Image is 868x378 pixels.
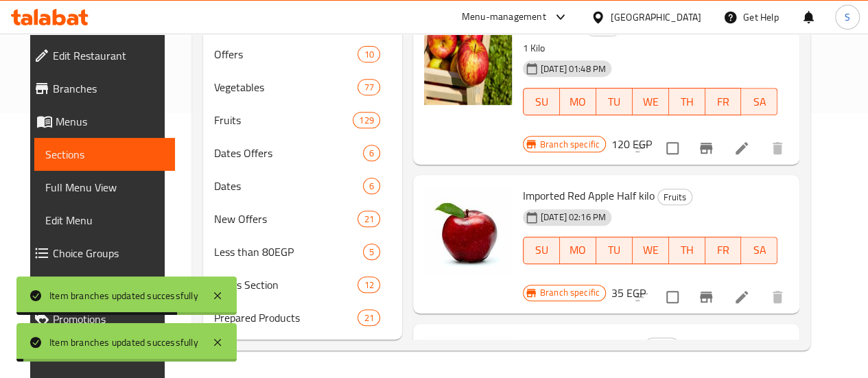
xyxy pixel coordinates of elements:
p: 1 Kilo [523,40,778,57]
a: Promotions [23,303,175,335]
span: Fruits [645,338,679,353]
span: Fruits [214,112,353,128]
span: WE [638,92,664,112]
span: WE [638,240,664,260]
button: WE [633,88,669,115]
div: items [363,145,380,161]
button: Branch-specific-item [690,132,723,165]
button: WE [633,237,669,264]
span: Full Menu View [45,179,164,196]
button: Branch-specific-item [690,281,723,314]
a: Branches [23,72,175,105]
span: Menus [56,113,164,130]
span: Vegetables [214,79,358,95]
span: TH [675,240,700,260]
div: Menu-management [462,9,546,25]
div: items [357,211,379,227]
a: Edit menu item [734,289,750,305]
div: items [353,112,379,128]
span: Promotions [53,311,164,327]
button: SU [523,88,560,115]
div: items [357,46,379,62]
span: Prepared Products [214,309,358,326]
a: Edit menu item [734,140,750,156]
span: Herbs Section [214,276,358,293]
button: TU [596,88,633,115]
a: Full Menu View [34,171,175,204]
div: items [357,309,379,326]
a: Edit Restaurant [23,39,175,72]
div: items [363,178,380,194]
span: Branch specific [535,138,605,151]
span: Edit Menu [45,212,164,228]
span: SU [529,240,554,260]
div: New Offers21 [203,202,402,235]
button: TH [669,237,705,264]
span: 77 [358,81,379,94]
button: FR [705,88,742,115]
button: SA [741,88,777,115]
span: FR [711,240,736,260]
span: [DATE] 02:16 PM [535,211,611,224]
div: Fruits [644,338,679,354]
span: 21 [358,213,379,226]
button: TU [596,237,633,264]
h6: 35 EGP [611,283,646,303]
button: SU [523,237,560,264]
span: Sections [45,146,164,163]
img: Iranian apple [424,17,512,105]
span: Branches [53,80,164,97]
div: Herbs Section12 [203,268,402,301]
span: SU [529,92,554,112]
button: FR [705,237,742,264]
div: Item branches updated successfully [49,288,198,303]
span: Imported Red Apple 1 kilo [523,334,642,355]
button: MO [560,237,596,264]
span: Less than 80EGP [214,244,363,260]
div: [GEOGRAPHIC_DATA] [611,10,701,25]
a: Edit Menu [34,204,175,237]
button: delete [761,132,794,165]
span: 10 [358,48,379,61]
div: Dates6 [203,169,402,202]
span: FR [711,92,736,112]
div: items [357,276,379,293]
span: [DATE] 01:48 PM [535,62,611,75]
h6: 120 EGP [611,134,652,154]
span: Branch specific [535,286,605,299]
span: New Offers [214,211,358,227]
span: 6 [364,180,379,193]
span: S [845,10,850,25]
a: Coupons [23,270,175,303]
div: Fruits129 [203,104,402,137]
img: Imported Red Apple Half kilo [424,186,512,274]
span: Offers [214,46,358,62]
div: Vegetables77 [203,71,402,104]
div: Prepared Products21 [203,301,402,334]
span: 5 [364,246,379,259]
div: Dates Offers [214,145,363,161]
span: Imported Red Apple Half kilo [523,185,655,206]
button: TH [669,88,705,115]
a: Menus [23,105,175,138]
div: Offers10 [203,38,402,71]
div: items [357,79,379,95]
div: Dates [214,178,363,194]
span: 21 [358,311,379,324]
span: SA [747,92,772,112]
span: TU [602,92,627,112]
span: TU [602,240,627,260]
button: delete [761,281,794,314]
div: items [363,244,380,260]
span: SA [747,240,772,260]
div: Less than 80EGP5 [203,235,402,268]
button: MO [560,88,596,115]
span: MO [565,92,591,112]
